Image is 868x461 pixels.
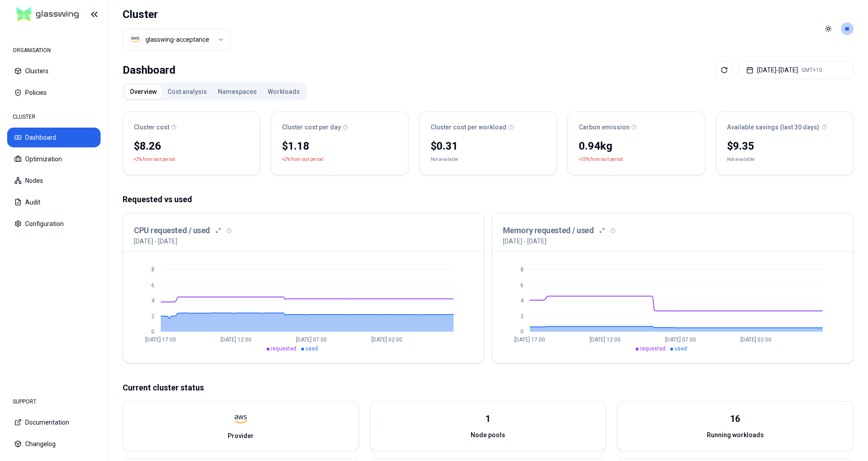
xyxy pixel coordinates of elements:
[151,313,154,319] tspan: 2
[520,328,524,335] tspan: 0
[7,214,101,234] button: Configuration
[151,328,154,335] tspan: 0
[727,123,842,132] div: Available savings (last 30 days)
[282,155,323,164] p: +2% from last period
[520,282,524,288] tspan: 6
[151,282,154,288] tspan: 6
[306,346,318,352] span: used
[7,393,101,411] div: SUPPORT
[7,149,101,169] button: Optimization
[228,431,254,440] span: Provider
[520,266,524,273] tspan: 8
[145,35,209,44] div: glasswing-acceptance
[134,224,210,237] h3: CPU requested / used
[675,346,687,352] span: used
[7,171,101,191] button: Nodes
[123,7,230,22] h1: Cluster
[134,123,249,132] div: Cluster cost
[151,297,155,304] tspan: 4
[282,123,397,132] div: Cluster cost per day
[740,337,771,343] tspan: [DATE] 02:00
[7,61,101,81] button: Clusters
[802,66,822,74] span: GMT+10
[271,346,297,352] span: requested
[486,412,491,425] div: 1
[124,84,162,99] button: Overview
[123,193,854,206] p: Requested vs used
[296,337,327,343] tspan: [DATE] 07:00
[431,155,458,164] div: Not available
[471,430,506,439] span: Node pools
[739,61,854,79] button: [DATE]-[DATE]GMT+10
[123,29,230,50] button: Select a value
[162,84,212,99] button: Cost analysis
[123,61,176,79] div: Dashboard
[7,108,101,126] div: CLUSTER
[707,430,764,439] span: Running workloads
[282,139,397,153] div: $1.18
[134,237,177,246] p: [DATE] - [DATE]
[7,412,101,432] button: Documentation
[7,434,101,454] button: Changelog
[151,266,154,273] tspan: 8
[7,41,101,59] div: ORGANISATION
[579,123,694,132] div: Carbon emission
[220,337,251,343] tspan: [DATE] 12:00
[212,84,262,99] button: Namespaces
[262,84,305,99] button: Workloads
[640,346,666,352] span: requested
[727,139,842,153] div: $9.35
[13,4,83,25] img: GlassWing
[579,155,623,164] p: +35% from last period
[134,139,249,153] div: $8.26
[520,313,524,319] tspan: 2
[123,381,854,394] p: Current cluster status
[131,35,140,44] img: aws
[7,192,101,212] button: Audit
[371,337,402,343] tspan: [DATE] 02:00
[579,139,694,153] div: 0.94 kg
[590,337,621,343] tspan: [DATE] 12:00
[7,128,101,147] button: Dashboard
[727,155,755,164] div: Not available
[145,337,176,343] tspan: [DATE] 17:00
[731,412,740,425] div: 16
[431,123,546,132] div: Cluster cost per workload
[134,155,175,164] p: +2% from last period
[665,337,696,343] tspan: [DATE] 07:00
[515,337,546,343] tspan: [DATE] 17:00
[234,412,247,426] img: aws
[431,139,546,153] div: $0.31
[520,297,524,304] tspan: 4
[7,83,101,102] button: Policies
[503,237,546,246] p: [DATE] - [DATE]
[503,224,594,237] h3: Memory requested / used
